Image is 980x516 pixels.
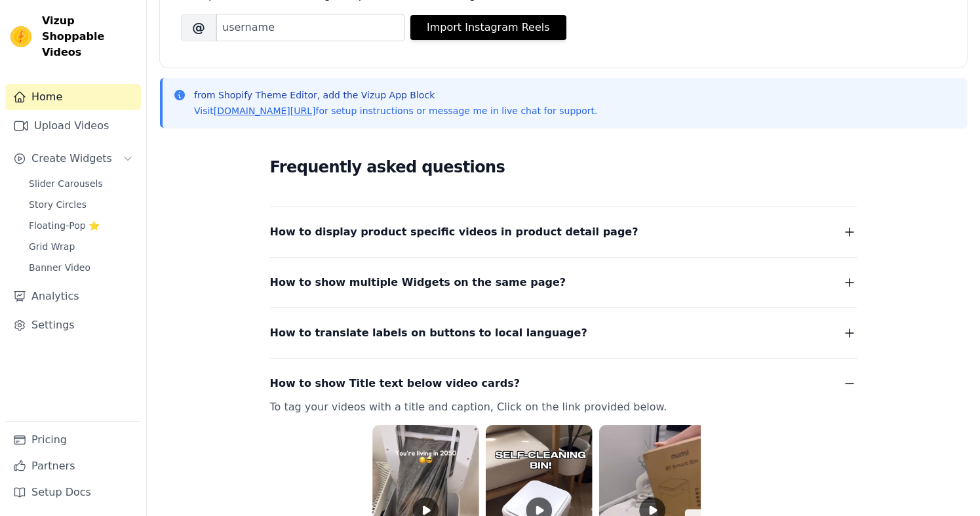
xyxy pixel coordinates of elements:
img: Vizup [10,26,31,47]
a: Partners [5,453,141,479]
button: How to show multiple Widgets on the same page? [270,273,857,292]
h2: Frequently asked questions [270,154,857,180]
a: Grid Wrap [21,237,141,256]
a: Floating-Pop ⭐ [21,216,141,235]
p: Visit for setup instructions or message me in live chat for support. [194,104,597,117]
span: Vizup Shoppable Videos [42,13,136,60]
a: Upload Videos [5,113,141,139]
div: Keywords by Traffic [147,77,216,86]
img: logo_orange.svg [21,21,31,31]
a: Pricing [5,427,141,453]
button: How to display product specific videos in product detail page? [270,223,857,241]
a: [DOMAIN_NAME][URL] [214,106,316,116]
a: Settings [5,312,141,338]
div: Domain Overview [52,77,117,86]
div: Domain: [DOMAIN_NAME] [34,34,144,45]
a: Setup Docs [5,479,141,506]
span: Create Widgets [31,151,112,167]
span: Slider Carousels [29,177,103,190]
button: How to show Title text below video cards? [270,374,857,393]
span: Grid Wrap [29,240,75,253]
a: Story Circles [21,195,141,214]
input: username [216,14,405,41]
img: tab_keywords_by_traffic_grey.svg [132,76,143,87]
button: How to translate labels on buttons to local language? [270,324,857,342]
a: Home [5,84,141,110]
span: Banner Video [29,261,90,274]
button: Create Widgets [5,146,141,172]
img: website_grey.svg [21,34,31,45]
span: How to show multiple Widgets on the same page? [270,273,566,292]
img: tab_domain_overview_orange.svg [38,76,49,87]
span: Floating-Pop ⭐ [29,219,100,232]
a: Slider Carousels [21,174,141,193]
span: How to show Title text below video cards? [270,374,520,393]
span: @ [181,14,216,41]
span: Story Circles [29,198,87,211]
a: Banner Video [21,258,141,277]
button: Import Instagram Reels [410,15,566,40]
span: How to display product specific videos in product detail page? [270,223,638,241]
p: from Shopify Theme Editor, add the Vizup App Block [194,89,597,102]
span: How to translate labels on buttons to local language? [270,324,587,342]
div: v 4.0.25 [37,21,64,31]
a: Analytics [5,283,141,309]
